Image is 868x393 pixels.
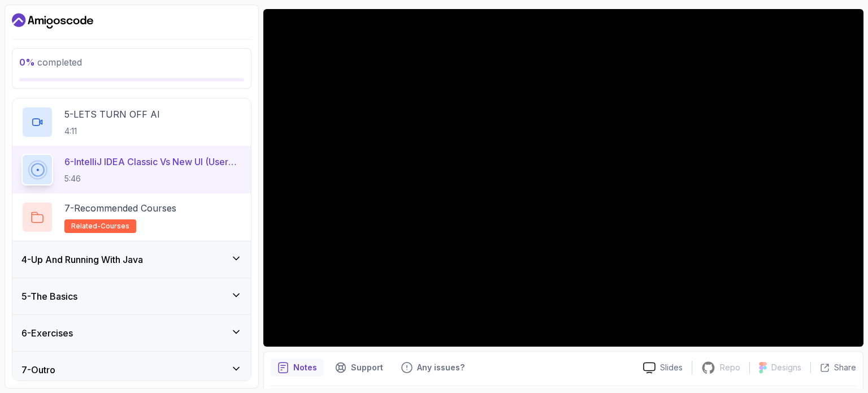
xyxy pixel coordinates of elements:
[12,315,251,351] button: 6-Exercises
[21,363,55,377] h3: 7 - Outro
[64,155,242,169] p: 6 - IntelliJ IDEA Classic Vs New UI (User Interface)
[19,57,35,68] span: 0 %
[834,362,856,373] p: Share
[328,359,390,377] button: Support button
[12,352,251,388] button: 7-Outro
[12,278,251,314] button: 5-The Basics
[810,362,856,373] button: Share
[660,362,683,373] p: Slides
[271,359,324,377] button: notes button
[21,106,242,138] button: 5-LETS TURN OFF AI4:11
[21,326,73,340] h3: 6 - Exercises
[21,154,242,185] button: 6-IntelliJ IDEA Classic Vs New UI (User Interface)5:46
[634,362,692,374] a: Slides
[394,359,471,377] button: Feedback button
[21,253,143,266] h3: 4 - Up And Running With Java
[720,362,740,373] p: Repo
[64,126,160,137] p: 4:11
[351,362,383,373] p: Support
[12,12,93,30] a: Dashboard
[21,290,77,303] h3: 5 - The Basics
[12,241,251,278] button: 4-Up And Running With Java
[21,201,242,233] button: 7-Recommended Coursesrelated-courses
[293,362,317,373] p: Notes
[771,362,801,373] p: Designs
[71,222,129,231] span: related-courses
[417,362,465,373] p: Any issues?
[263,9,863,347] iframe: 7 - Classic VS New UI
[64,201,176,215] p: 7 - Recommended Courses
[19,57,82,68] span: completed
[64,173,242,184] p: 5:46
[64,107,160,121] p: 5 - LETS TURN OFF AI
